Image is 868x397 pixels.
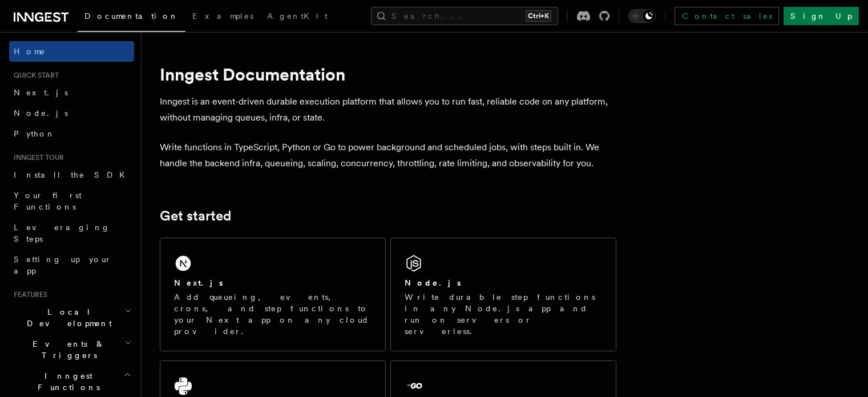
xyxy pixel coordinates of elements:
[9,370,123,393] span: Inngest Functions
[160,139,616,171] p: Write functions in TypeScript, Python or Go to power background and scheduled jobs, with steps bu...
[160,208,231,224] a: Get started
[185,3,260,31] a: Examples
[9,217,134,249] a: Leveraging Steps
[192,11,253,21] span: Examples
[390,238,616,351] a: Node.jsWrite durable step functions in any Node.js app and run on servers or serverless.
[260,3,334,31] a: AgentKit
[78,3,185,32] a: Documentation
[784,7,859,25] a: Sign Up
[174,291,372,337] p: Add queueing, events, crons, and step functions to your Next app on any cloud provider.
[84,11,179,21] span: Documentation
[526,10,551,22] kbd: Ctrl+K
[14,129,55,138] span: Python
[160,238,386,351] a: Next.jsAdd queueing, events, crons, and step functions to your Next app on any cloud provider.
[9,41,134,62] a: Home
[9,103,134,123] a: Node.js
[14,109,68,118] span: Node.js
[405,291,602,337] p: Write durable step functions in any Node.js app and run on servers or serverless.
[9,185,134,217] a: Your first Functions
[628,9,656,23] button: Toggle dark mode
[14,191,82,211] span: Your first Functions
[9,123,134,144] a: Python
[9,165,134,185] a: Install the SDK
[9,249,134,281] a: Setting up your app
[9,302,134,334] button: Local Development
[14,170,132,179] span: Install the SDK
[160,64,616,85] h1: Inngest Documentation
[14,223,110,243] span: Leveraging Steps
[267,11,328,21] span: AgentKit
[9,306,124,329] span: Local Development
[174,277,223,288] h2: Next.js
[160,94,616,126] p: Inngest is an event-driven durable execution platform that allows you to run fast, reliable code ...
[371,7,558,25] button: Search...Ctrl+K
[14,46,46,57] span: Home
[9,71,59,80] span: Quick start
[675,7,779,25] a: Contact sales
[9,153,64,162] span: Inngest tour
[9,290,47,299] span: Features
[14,255,112,275] span: Setting up your app
[9,334,134,366] button: Events & Triggers
[9,338,124,361] span: Events & Triggers
[9,82,134,103] a: Next.js
[14,88,68,97] span: Next.js
[405,277,461,288] h2: Node.js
